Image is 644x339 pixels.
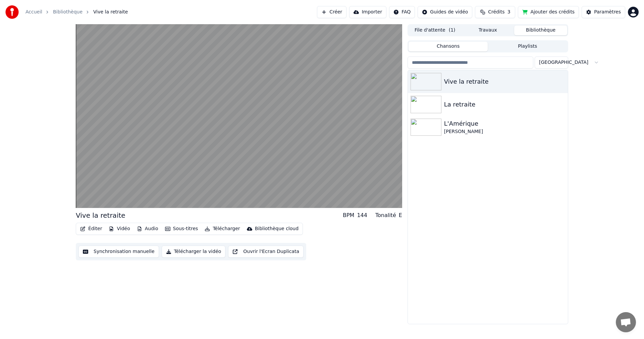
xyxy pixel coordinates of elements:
[134,224,161,234] button: Audio
[255,225,299,232] div: Bibliothèque cloud
[399,211,402,219] div: E
[539,59,588,66] span: [GEOGRAPHIC_DATA]
[507,9,511,15] span: 3
[409,26,462,35] button: File d'attente
[25,9,42,15] a: Accueil
[317,6,346,18] button: Créer
[53,9,83,15] a: Bibliothèque
[389,6,415,18] button: FAQ
[418,6,472,18] button: Guides de vidéo
[514,26,567,35] button: Bibliothèque
[106,224,132,234] button: Vidéo
[343,211,354,219] div: BPM
[475,6,515,18] button: Crédits3
[444,128,565,135] div: [PERSON_NAME]
[444,100,565,109] div: La retraite
[518,6,579,18] button: Ajouter des crédits
[76,211,125,220] div: Vive la retraite
[349,6,386,18] button: Importer
[228,246,304,258] button: Ouvrir l'Ecran Duplicata
[162,246,226,258] button: Télécharger la vidéo
[488,9,504,15] span: Crédits
[78,246,159,258] button: Synchronisation manuelle
[462,26,515,35] button: Travaux
[616,312,636,332] a: Ouvrir le chat
[357,211,367,219] div: 144
[202,224,243,234] button: Télécharger
[25,9,128,15] nav: breadcrumb
[409,42,488,51] button: Chansons
[594,9,621,15] div: Paramètres
[93,9,128,15] span: Vive la retraite
[162,224,201,234] button: Sous-titres
[449,27,455,34] span: ( 1 )
[375,211,396,219] div: Tonalité
[77,224,105,234] button: Éditer
[582,6,625,18] button: Paramètres
[488,42,567,51] button: Playlists
[444,77,565,86] div: Vive la retraite
[444,119,565,128] div: L'Amérique
[5,5,19,19] img: youka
